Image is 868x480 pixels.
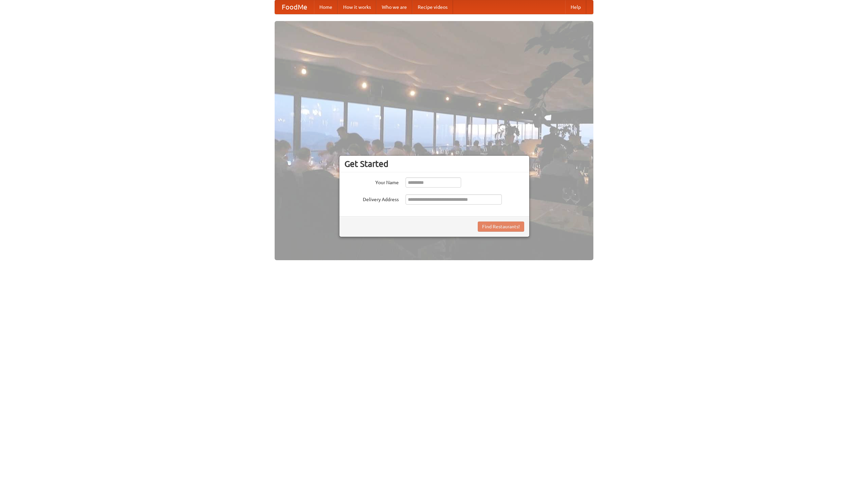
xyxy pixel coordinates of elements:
a: Who we are [376,0,412,14]
a: How it works [338,0,376,14]
a: Recipe videos [412,0,453,14]
label: Your Name [344,177,399,186]
a: Home [314,0,338,14]
a: Help [565,0,586,14]
a: FoodMe [275,0,314,14]
label: Delivery Address [344,194,399,203]
h3: Get Started [344,159,524,169]
button: Find Restaurants! [478,222,524,232]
